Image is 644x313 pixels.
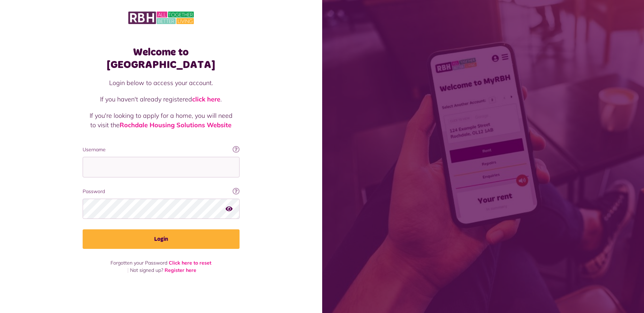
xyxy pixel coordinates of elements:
[120,121,232,129] a: Rochdale Housing Solutions Website
[169,260,211,266] a: Click here to reset
[90,94,233,104] p: If you haven't already registered .
[128,10,194,25] img: MyRBH
[165,267,196,273] a: Register here
[90,78,233,87] p: Login below to access your account.
[83,146,240,153] label: Username
[83,229,240,249] button: Login
[90,111,233,130] p: If you're looking to apply for a home, you will need to visit the
[83,188,240,195] label: Password
[192,95,220,103] a: click here
[83,46,240,71] h1: Welcome to [GEOGRAPHIC_DATA]
[130,267,163,273] span: Not signed up?
[111,260,167,266] span: Forgotten your Password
